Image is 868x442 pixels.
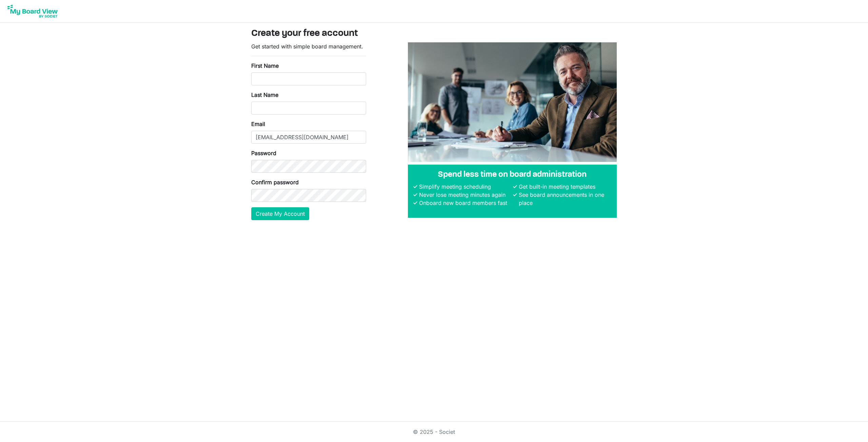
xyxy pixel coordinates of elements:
[251,91,278,99] label: Last Name
[251,62,279,70] label: First Name
[413,170,611,180] h4: Spend less time on board administration
[5,3,60,20] img: My Board View Logo
[517,191,611,207] li: See board announcements in one place
[251,28,617,40] h3: Create your free account
[251,149,276,157] label: Password
[417,191,512,199] li: Never lose meeting minutes again
[408,42,617,162] img: A photograph of board members sitting at a table
[517,183,611,191] li: Get built-in meeting templates
[251,120,265,128] label: Email
[417,183,512,191] li: Simplify meeting scheduling
[251,207,309,220] button: Create My Account
[251,178,299,186] label: Confirm password
[417,199,512,207] li: Onboard new board members fast
[413,428,455,435] a: © 2025 - Societ
[251,43,363,50] span: Get started with simple board management.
